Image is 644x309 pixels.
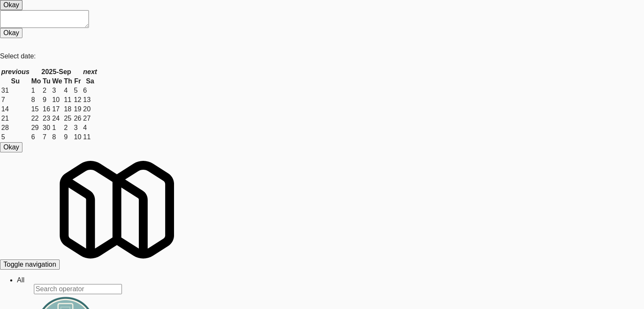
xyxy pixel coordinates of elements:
[83,86,97,95] td: 6
[1,86,30,95] td: 31
[42,124,51,132] td: 30
[83,133,97,141] td: 11
[31,114,41,123] td: 22
[42,86,51,95] td: 2
[42,96,51,104] td: 9
[31,68,82,76] th: 2025-Sep
[31,124,41,132] td: 29
[52,77,63,86] th: We
[3,261,56,268] span: Toggle navigation
[1,124,30,132] td: 28
[73,86,82,95] td: 5
[52,124,63,132] td: 1
[17,276,25,284] a: All
[42,77,51,86] th: Tu
[52,86,63,95] td: 3
[31,105,41,113] td: 15
[1,133,30,141] td: 5
[83,68,97,76] th: next
[64,105,73,113] td: 18
[83,96,97,104] td: 13
[73,96,82,104] td: 12
[73,133,82,141] td: 10
[52,105,63,113] td: 17
[64,133,73,141] td: 9
[60,152,174,267] img: Micromart
[83,124,97,132] td: 4
[42,105,51,113] td: 16
[52,96,63,104] td: 10
[1,96,30,104] td: 7
[64,114,73,123] td: 25
[52,114,63,123] td: 24
[42,114,51,123] td: 23
[64,96,73,104] td: 11
[73,114,82,123] td: 26
[83,68,97,75] span: next
[1,105,30,113] td: 14
[31,86,41,95] td: 1
[64,86,73,95] td: 4
[31,133,41,141] td: 6
[1,114,30,123] td: 21
[52,133,63,141] td: 8
[73,77,82,86] th: Fr
[31,96,41,104] td: 8
[83,114,97,123] td: 27
[1,68,30,76] th: previous
[1,77,30,86] th: Su
[1,68,30,75] span: previous
[73,105,82,113] td: 19
[64,124,73,132] td: 2
[31,77,41,86] th: Mo
[83,105,97,113] td: 20
[73,124,82,132] td: 3
[42,133,51,141] td: 7
[34,284,122,294] input: Search operator
[64,77,73,86] th: Th
[83,77,97,86] th: Sa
